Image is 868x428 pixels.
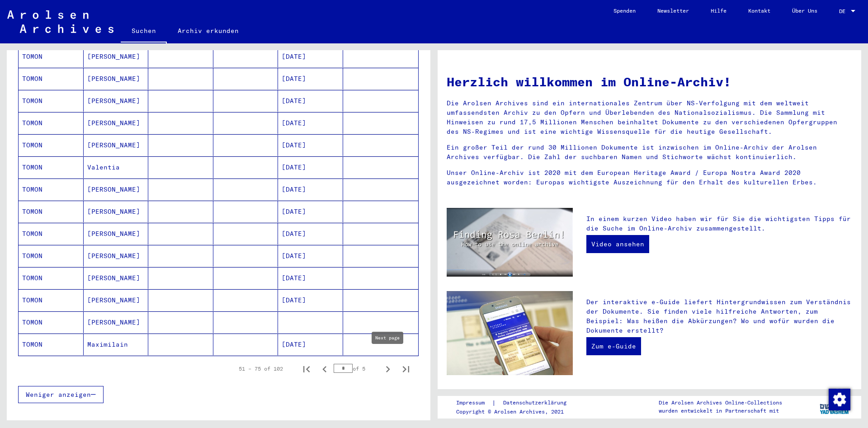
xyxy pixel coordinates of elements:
div: of 5 [334,364,379,373]
a: Impressum [456,398,492,408]
mat-cell: [PERSON_NAME] [84,289,149,311]
mat-cell: [PERSON_NAME] [84,245,149,267]
p: wurden entwickelt in Partnerschaft mit [659,407,782,415]
span: Weniger anzeigen [26,390,91,399]
mat-cell: TOMON [19,245,84,267]
mat-cell: [PERSON_NAME] [84,112,149,134]
mat-cell: [DATE] [278,334,343,355]
p: Ein großer Teil der rund 30 Millionen Dokumente ist inzwischen im Online-Archiv der Arolsen Archi... [447,143,852,162]
mat-cell: [DATE] [278,90,343,112]
mat-cell: Valentia [84,156,149,178]
mat-cell: TOMON [19,311,84,333]
img: Zustimmung ändern [829,389,850,410]
div: | [456,398,577,408]
p: Die Arolsen Archives sind ein internationales Zentrum über NS-Verfolgung mit dem weltweit umfasse... [447,99,852,136]
mat-cell: [PERSON_NAME] [84,311,149,333]
button: Last page [397,360,415,378]
mat-cell: [PERSON_NAME] [84,46,149,67]
button: First page [297,360,316,378]
img: Arolsen_neg.svg [7,10,113,33]
mat-cell: TOMON [19,112,84,134]
a: Zum e-Guide [586,337,641,355]
h1: Herzlich willkommen im Online-Archiv! [447,72,852,91]
mat-cell: [PERSON_NAME] [84,201,149,222]
span: DE [839,8,849,14]
mat-cell: [DATE] [278,201,343,222]
a: Suchen [121,20,167,43]
mat-cell: TOMON [19,179,84,200]
mat-cell: TOMON [19,201,84,222]
mat-cell: [PERSON_NAME] [84,179,149,200]
mat-cell: [DATE] [278,112,343,134]
button: Next page [379,360,397,378]
button: Weniger anzeigen [18,386,104,403]
p: In einem kurzen Video haben wir für Sie die wichtigsten Tipps für die Suche im Online-Archiv zusa... [586,214,852,233]
p: Copyright © Arolsen Archives, 2021 [456,408,577,416]
mat-cell: TOMON [19,90,84,112]
p: Die Arolsen Archives Online-Collections [659,399,782,407]
img: eguide.jpg [447,291,573,375]
div: 51 – 75 of 102 [239,365,283,373]
p: Unser Online-Archiv ist 2020 mit dem European Heritage Award / Europa Nostra Award 2020 ausgezeic... [447,168,852,187]
mat-cell: [DATE] [278,156,343,178]
mat-cell: TOMON [19,267,84,289]
mat-cell: TOMON [19,68,84,89]
mat-cell: [PERSON_NAME] [84,134,149,156]
mat-cell: TOMON [19,334,84,355]
mat-cell: [PERSON_NAME] [84,90,149,112]
mat-cell: TOMON [19,46,84,67]
mat-cell: [DATE] [278,245,343,267]
mat-cell: Maximilain [84,334,149,355]
button: Previous page [316,360,334,378]
mat-cell: [PERSON_NAME] [84,267,149,289]
mat-cell: [DATE] [278,134,343,156]
a: Datenschutzerklärung [496,398,577,408]
mat-cell: TOMON [19,223,84,245]
mat-cell: [DATE] [278,179,343,200]
img: video.jpg [447,208,573,277]
p: Der interaktive e-Guide liefert Hintergrundwissen zum Verständnis der Dokumente. Sie finden viele... [586,297,852,335]
mat-cell: TOMON [19,134,84,156]
a: Video ansehen [586,235,649,253]
a: Archiv erkunden [167,20,250,42]
mat-cell: TOMON [19,156,84,178]
mat-cell: [PERSON_NAME] [84,68,149,89]
mat-cell: [DATE] [278,223,343,245]
mat-cell: [PERSON_NAME] [84,223,149,245]
mat-cell: [DATE] [278,289,343,311]
mat-cell: [DATE] [278,68,343,89]
mat-cell: [DATE] [278,267,343,289]
mat-cell: TOMON [19,289,84,311]
mat-cell: [DATE] [278,46,343,67]
img: yv_logo.png [818,395,852,418]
